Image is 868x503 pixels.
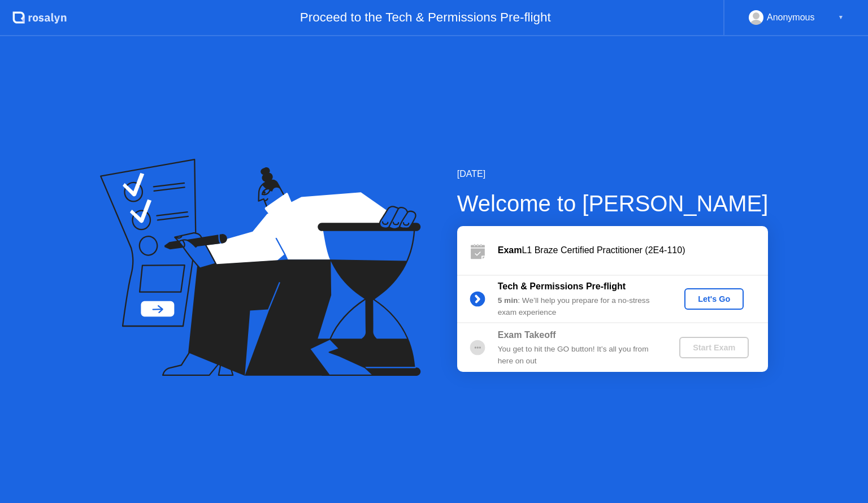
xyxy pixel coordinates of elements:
button: Let's Go [684,288,744,310]
div: ▼ [838,10,844,25]
button: Start Exam [679,337,749,358]
div: Let's Go [689,294,739,303]
b: Tech & Permissions Pre-flight [498,281,626,291]
div: L1 Braze Certified Practitioner (2E4-110) [498,244,768,257]
div: Anonymous [767,10,815,25]
div: : We’ll help you prepare for a no-stress exam experience [498,295,661,318]
div: [DATE] [457,167,769,181]
div: You get to hit the GO button! It’s all you from here on out [498,344,661,367]
b: Exam Takeoff [498,330,556,340]
div: Start Exam [684,343,744,352]
b: Exam [498,245,522,255]
div: Welcome to [PERSON_NAME] [457,187,769,220]
b: 5 min [498,296,518,305]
